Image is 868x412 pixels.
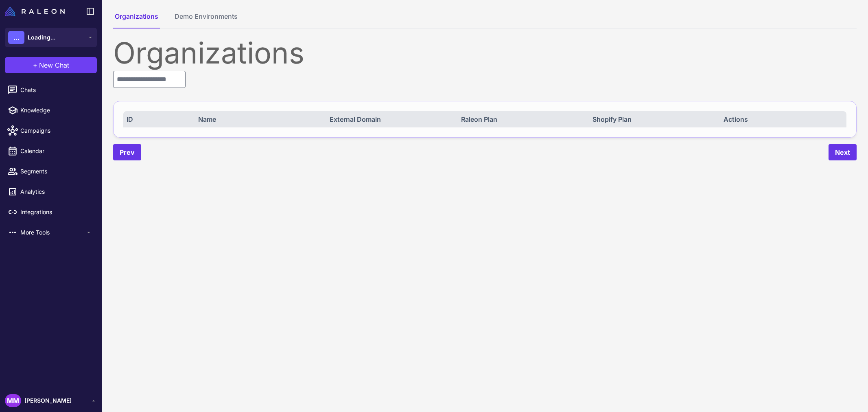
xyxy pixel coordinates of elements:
a: Calendar [3,142,98,160]
button: ...Loading... [5,28,97,47]
span: Campaigns [20,126,92,135]
button: Prev [113,144,141,160]
img: Raleon Logo [5,7,65,16]
button: Next [829,144,857,160]
span: More Tools [20,228,85,237]
a: Campaigns [3,122,98,139]
a: Chats [3,81,98,99]
span: + [33,60,37,70]
span: [PERSON_NAME] [24,396,72,405]
div: Organizations [113,38,857,68]
a: Segments [3,163,98,180]
span: Segments [20,167,92,176]
span: Analytics [20,187,92,196]
button: Organizations [113,11,160,28]
div: ID [127,114,186,124]
span: Loading... [28,33,55,42]
a: Integrations [3,204,98,221]
span: Calendar [20,147,92,156]
div: Actions [724,114,843,124]
button: +New Chat [5,57,97,73]
span: Chats [20,85,92,94]
div: External Domain [330,114,449,124]
a: Analytics [3,183,98,200]
div: Raleon Plan [461,114,581,124]
span: Integrations [20,208,92,217]
button: Demo Environments [173,11,239,28]
div: Shopify Plan [593,114,712,124]
span: Knowledge [20,106,92,115]
div: ... [8,31,24,44]
a: Knowledge [3,102,98,119]
div: Name [198,114,318,124]
div: MM [5,394,21,407]
span: New Chat [39,60,69,70]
